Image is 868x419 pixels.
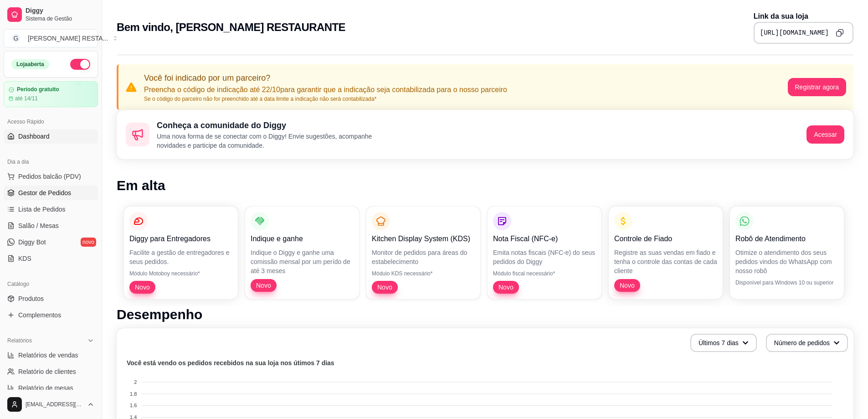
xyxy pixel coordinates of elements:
div: Catálogo [4,277,98,291]
button: Alterar Status [70,59,90,70]
span: Diggy Bot [18,238,46,247]
span: KDS [18,254,31,263]
p: Link da sua loja [754,11,853,22]
button: Robô de AtendimentoOtimize o atendimento dos seus pedidos vindos do WhatsApp com nosso robôDispon... [730,207,844,299]
div: [PERSON_NAME] RESTA ... [28,34,108,43]
button: Kitchen Display System (KDS)Monitor de pedidos para áreas do estabelecimentoMódulo KDS necessário... [366,207,480,299]
a: Gestor de Pedidos [4,186,98,200]
span: G [11,34,21,43]
p: Módulo Motoboy necessário* [129,270,232,277]
span: Novo [374,283,396,292]
h2: Conheça a comunidade do Diggy [157,119,390,132]
button: Select a team [4,29,98,47]
h1: Desempenho [117,306,853,323]
div: Dia a dia [4,155,98,169]
span: Relatório de clientes [18,367,76,376]
p: Controle de Fiado [614,233,717,244]
p: Preencha o código de indicação até 22/10 para garantir que a indicação seja contabilizada para o ... [144,84,507,95]
span: Sistema de Gestão [26,15,94,22]
span: [EMAIL_ADDRESS][DOMAIN_NAME] [26,401,83,408]
h1: Em alta [117,177,853,194]
p: Módulo fiscal necessário* [493,270,596,277]
button: Controle de FiadoRegistre as suas vendas em fiado e tenha o controle das contas de cada clienteNovo [609,207,723,299]
p: Kitchen Display System (KDS) [372,233,475,244]
a: Relatório de clientes [4,364,98,379]
button: Nota Fiscal (NFC-e)Emita notas fiscais (NFC-e) do seus pedidos do DiggyMódulo fiscal necessário*Novo [488,207,601,299]
button: Copy to clipboard [832,26,847,40]
span: Dashboard [18,132,50,141]
span: Complementos [18,310,61,320]
tspan: 1.8 [130,391,137,397]
div: Loja aberta [11,59,49,69]
span: Relatório de mesas [18,383,73,393]
a: Diggy Botnovo [4,235,98,249]
a: Relatório de mesas [4,381,98,395]
span: Lista de Pedidos [18,205,66,214]
p: Robô de Atendimento [735,233,838,244]
a: KDS [4,251,98,266]
p: Você foi indicado por um parceiro? [144,72,507,84]
span: Relatórios de vendas [18,351,78,360]
p: Indique e ganhe [251,233,354,244]
span: Novo [131,283,154,292]
button: Registrar agora [788,78,847,96]
article: Período gratuito [17,86,59,93]
text: Você está vendo os pedidos recebidos na sua loja nos útimos 7 dias [127,359,334,367]
p: Facilite a gestão de entregadores e seus pedidos. [129,248,232,266]
p: Otimize o atendimento dos seus pedidos vindos do WhatsApp com nosso robô [735,248,838,275]
span: Salão / Mesas [18,221,59,230]
p: Emita notas fiscais (NFC-e) do seus pedidos do Diggy [493,248,596,266]
a: Complementos [4,308,98,322]
p: Disponível para Windows 10 ou superior [735,279,838,286]
button: Número de pedidos [766,334,848,352]
a: Dashboard [4,129,98,144]
pre: [URL][DOMAIN_NAME] [760,28,829,37]
span: Novo [616,281,638,290]
article: até 14/11 [15,95,38,102]
button: Últimos 7 dias [690,334,757,352]
span: Diggy [26,7,94,15]
p: Módulo KDS necessário* [372,270,475,277]
a: Relatórios de vendas [4,348,98,362]
tspan: 1.6 [130,403,137,408]
span: Novo [252,281,275,290]
h2: Bem vindo, [PERSON_NAME] RESTAURANTE [117,20,345,35]
div: Acesso Rápido [4,114,98,129]
tspan: 2 [134,379,137,385]
button: Pedidos balcão (PDV) [4,169,98,184]
p: Monitor de pedidos para áreas do estabelecimento [372,248,475,266]
p: Indique o Diggy e ganhe uma comissão mensal por um perído de até 3 meses [251,248,354,275]
a: Produtos [4,291,98,306]
a: Lista de Pedidos [4,202,98,217]
button: [EMAIL_ADDRESS][DOMAIN_NAME] [4,393,98,415]
span: Pedidos balcão (PDV) [18,172,81,181]
span: Gestor de Pedidos [18,188,71,197]
a: Período gratuitoaté 14/11 [4,81,98,107]
p: Nota Fiscal (NFC-e) [493,233,596,244]
span: Produtos [18,294,44,303]
p: Uma nova forma de se conectar com o Diggy! Envie sugestões, acompanhe novidades e participe da co... [157,132,390,150]
a: Salão / Mesas [4,218,98,233]
button: Diggy para EntregadoresFacilite a gestão de entregadores e seus pedidos.Módulo Motoboy necessário... [124,207,238,299]
span: Novo [495,283,517,292]
p: Se o código do parceiro não for preenchido até a data limite a indicação não será contabilizada* [144,95,507,103]
p: Registre as suas vendas em fiado e tenha o controle das contas de cada cliente [614,248,717,275]
span: Relatórios [7,337,32,344]
p: Diggy para Entregadores [129,233,232,244]
a: DiggySistema de Gestão [4,4,98,26]
button: Acessar [806,125,844,144]
button: Indique e ganheIndique o Diggy e ganhe uma comissão mensal por um perído de até 3 mesesNovo [245,207,359,299]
